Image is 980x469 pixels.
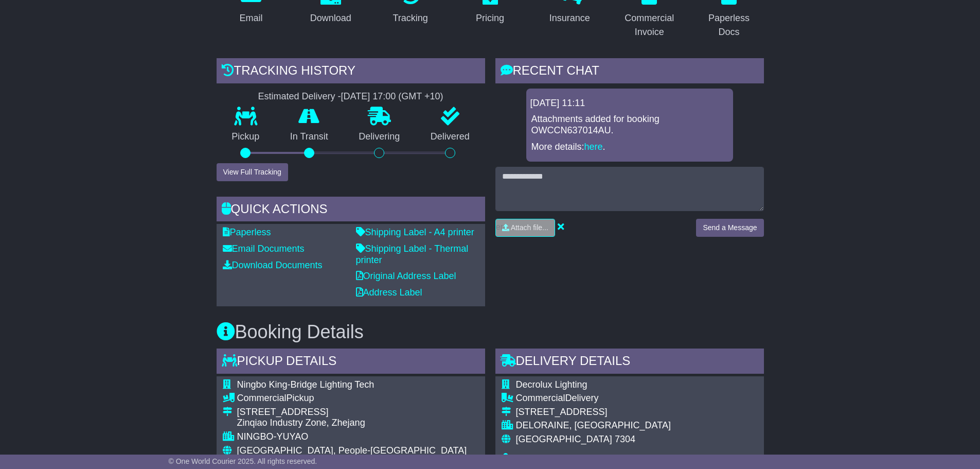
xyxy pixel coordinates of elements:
[217,322,764,342] h3: Booking Details
[516,393,749,404] div: Delivery
[701,11,757,39] div: Paperless Docs
[530,98,729,109] div: [DATE] 11:11
[237,418,479,429] div: Zinqiao Industry Zone, Zhejang
[237,393,287,403] span: Commercial
[217,91,485,102] div: Estimated Delivery -
[516,434,612,444] span: [GEOGRAPHIC_DATA]
[217,163,288,181] button: View Full Tracking
[621,11,678,39] div: Commercial Invoice
[516,407,749,418] div: [STREET_ADDRESS]
[476,11,504,25] div: Pricing
[275,131,344,143] p: In Transit
[237,445,467,456] span: [GEOGRAPHIC_DATA], People-[GEOGRAPHIC_DATA]
[223,227,271,237] a: Paperless
[237,431,479,443] div: NINGBO-YUYAO
[516,420,749,431] div: DELORAINE, [GEOGRAPHIC_DATA]
[615,434,635,444] span: 7304
[223,244,305,254] a: Email Documents
[239,11,262,25] div: Email
[356,271,456,281] a: Original Address Label
[237,379,375,390] span: Ningbo King-Bridge Lighting Tech
[584,142,603,152] a: here
[341,91,443,102] div: [DATE] 17:00 (GMT +10)
[356,244,469,265] a: Shipping Label - Thermal printer
[516,453,592,463] span: [PERSON_NAME]
[516,393,565,403] span: Commercial
[217,349,485,376] div: Pickup Details
[495,349,764,376] div: Delivery Details
[356,227,474,237] a: Shipping Label - A4 printer
[549,11,590,25] div: Insurance
[415,131,485,143] p: Delivered
[237,407,479,418] div: [STREET_ADDRESS]
[495,58,764,86] div: RECENT CHAT
[516,379,587,390] span: Decrolux Lighting
[169,457,317,465] span: © One World Courier 2025. All rights reserved.
[531,114,728,136] p: Attachments added for booking OWCCN637014AU.
[696,219,763,237] button: Send a Message
[217,58,485,86] div: Tracking history
[217,197,485,224] div: Quick Actions
[223,260,323,270] a: Download Documents
[393,11,427,25] div: Tracking
[310,11,351,25] div: Download
[356,287,422,298] a: Address Label
[217,131,275,143] p: Pickup
[344,131,416,143] p: Delivering
[531,142,728,153] p: More details: .
[237,393,479,404] div: Pickup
